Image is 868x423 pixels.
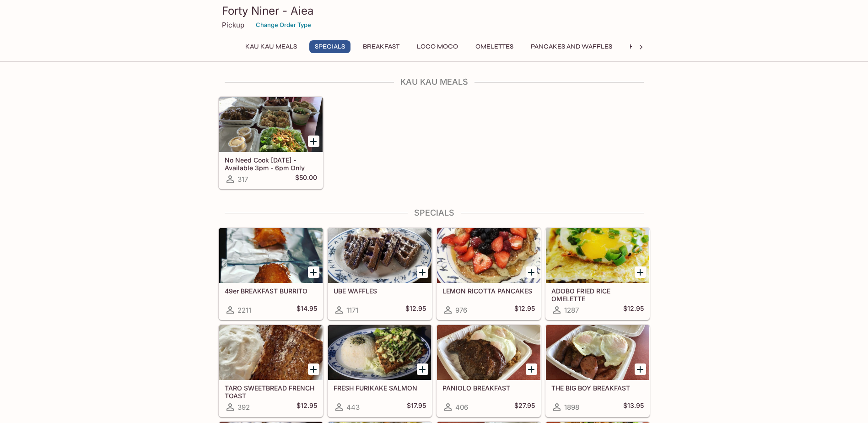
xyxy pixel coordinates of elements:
[308,266,319,278] button: Add 49er BREAKFAST BURRITO
[297,401,317,412] h5: $12.95
[546,228,649,283] div: ADOBO FRIED RICE OMELETTE
[470,40,518,53] button: Omelettes
[437,228,540,283] div: LEMON RICOTTA PANCAKES
[405,304,426,315] h5: $12.95
[218,208,650,218] h4: Specials
[237,306,251,315] span: 2211
[623,304,644,315] h5: $12.95
[328,228,431,283] div: UBE WAFFLES
[334,287,426,295] h5: UBE WAFFLES
[514,304,535,315] h5: $12.95
[237,403,250,412] span: 392
[252,18,315,32] button: Change Order Type
[358,40,404,53] button: Breakfast
[219,97,323,152] div: No Need Cook Today - Available 3pm - 6pm Only
[309,40,350,53] button: Specials
[564,306,579,315] span: 1287
[219,325,323,380] div: TARO SWEETBREAD FRENCH TOAST
[219,228,323,320] a: 49er BREAKFAST BURRITO2211$14.95
[417,266,428,278] button: Add UBE WAFFLES
[417,363,428,375] button: Add FRESH FURIKAKE SALMON
[551,287,644,302] h5: ADOBO FRIED RICE OMELETTE
[455,403,468,412] span: 406
[635,363,646,375] button: Add THE BIG BOY BREAKFAST
[219,325,323,417] a: TARO SWEETBREAD FRENCH TOAST392$12.95
[546,325,649,380] div: THE BIG BOY BREAKFAST
[225,287,317,295] h5: 49er BREAKFAST BURRITO
[219,97,323,189] a: No Need Cook [DATE] - Available 3pm - 6pm Only317$50.00
[407,401,426,412] h5: $17.95
[526,363,537,375] button: Add PANIOLO BREAKFAST
[623,401,644,412] h5: $13.95
[219,228,323,283] div: 49er BREAKFAST BURRITO
[308,363,319,375] button: Add TARO SWEETBREAD FRENCH TOAST
[625,40,738,53] button: Hawaiian Style French Toast
[295,174,317,184] h5: $50.00
[346,403,360,412] span: 443
[308,136,319,147] button: Add No Need Cook Today - Available 3pm - 6pm Only
[328,228,432,320] a: UBE WAFFLES1171$12.95
[526,266,537,278] button: Add LEMON RICOTTA PANCAKES
[328,325,431,380] div: FRESH FURIKAKE SALMON
[225,156,317,171] h5: No Need Cook [DATE] - Available 3pm - 6pm Only
[545,228,650,320] a: ADOBO FRIED RICE OMELETTE1287$12.95
[437,228,541,320] a: LEMON RICOTTA PANCAKES976$12.95
[442,384,535,392] h5: PANIOLO BREAKFAST
[297,304,317,315] h5: $14.95
[442,287,535,295] h5: LEMON RICOTTA PANCAKES
[514,401,535,412] h5: $27.95
[437,325,541,417] a: PANIOLO BREAKFAST406$27.95
[526,40,617,53] button: Pancakes and Waffles
[545,325,650,417] a: THE BIG BOY BREAKFAST1898$13.95
[222,4,647,18] h3: Forty Niner - Aiea
[564,403,579,412] span: 1898
[222,21,244,29] p: Pickup
[218,77,650,87] h4: Kau Kau Meals
[635,266,646,278] button: Add ADOBO FRIED RICE OMELETTE
[334,384,426,392] h5: FRESH FURIKAKE SALMON
[328,325,432,417] a: FRESH FURIKAKE SALMON443$17.95
[240,40,302,53] button: Kau Kau Meals
[551,384,644,392] h5: THE BIG BOY BREAKFAST
[346,306,358,315] span: 1171
[437,325,540,380] div: PANIOLO BREAKFAST
[237,175,248,184] span: 317
[455,306,467,315] span: 976
[225,384,317,399] h5: TARO SWEETBREAD FRENCH TOAST
[412,40,463,53] button: Loco Moco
